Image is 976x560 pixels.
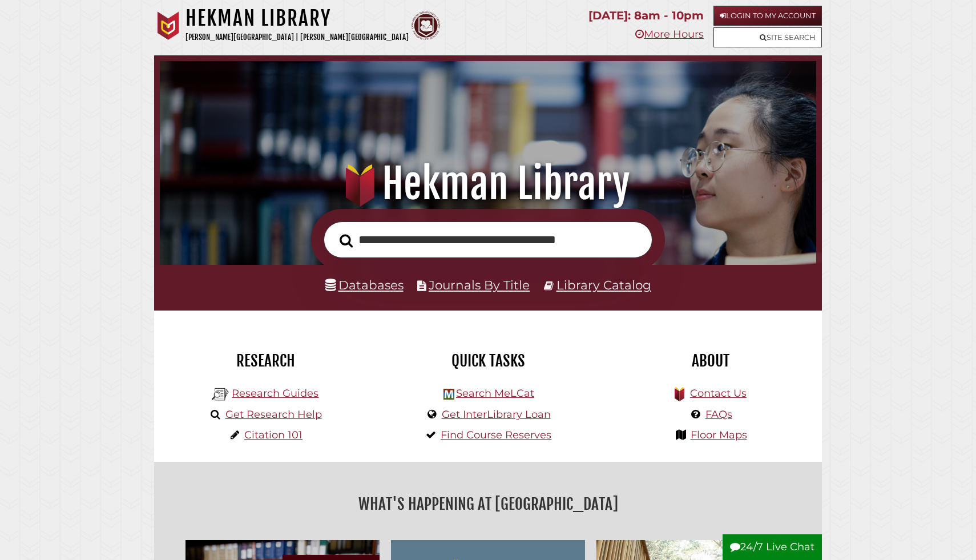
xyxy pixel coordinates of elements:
a: Search MeLCat [456,387,534,400]
a: Research Guides [232,387,318,400]
img: Hekman Library Logo [443,389,454,400]
button: Search [334,231,358,251]
a: Contact Us [690,387,747,400]
h2: About [608,351,813,370]
a: Get Research Help [225,408,322,421]
img: Calvin University [154,11,183,40]
a: Citation 101 [244,429,303,441]
a: Floor Maps [691,429,747,441]
h1: Hekman Library [185,6,409,31]
a: Login to My Account [713,6,822,26]
i: Search [340,233,353,248]
a: Databases [325,277,404,292]
h2: What's Happening at [GEOGRAPHIC_DATA] [163,491,813,517]
a: Get InterLibrary Loan [442,408,551,421]
img: Hekman Library Logo [212,386,229,403]
h2: Quick Tasks [385,351,591,370]
a: Site Search [713,27,822,47]
a: Library Catalog [556,277,651,292]
a: Journals By Title [429,277,530,292]
h2: Research [163,351,368,370]
a: Find Course Reserves [441,429,551,441]
p: [PERSON_NAME][GEOGRAPHIC_DATA] | [PERSON_NAME][GEOGRAPHIC_DATA] [185,31,409,44]
a: More Hours [635,28,704,41]
h1: Hekman Library [175,159,802,209]
img: Calvin Theological Seminary [412,11,440,40]
a: FAQs [705,408,732,421]
p: [DATE]: 8am - 10pm [588,6,704,26]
